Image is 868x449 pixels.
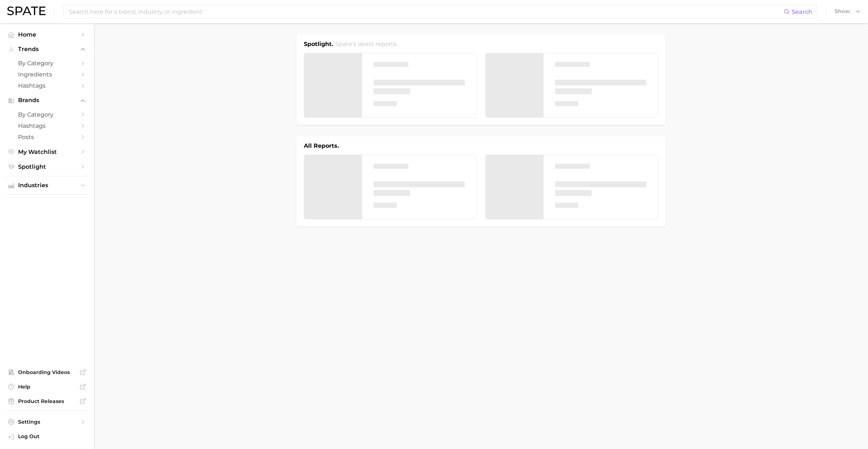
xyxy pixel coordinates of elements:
[18,369,76,375] span: Onboarding Videos
[18,46,76,53] span: Trends
[18,383,76,390] span: Help
[18,97,76,104] span: Brands
[6,29,88,40] a: Home
[7,7,46,15] img: SPATE
[6,95,88,106] button: Brands
[6,109,88,120] a: by Category
[68,5,784,18] input: Search here for a brand, industry, or ingredient
[835,9,851,13] span: Show
[6,161,88,172] a: Spotlight
[18,60,76,67] span: by Category
[304,40,333,49] h1: Spotlight.
[6,131,88,143] a: Posts
[335,40,397,49] h2: Spate's latest reports.
[6,367,88,378] a: Onboarding Videos
[6,396,88,407] a: Product Releases
[18,398,76,404] span: Product Releases
[6,146,88,158] a: My Watchlist
[6,69,88,80] a: Ingredients
[833,7,863,16] button: Show
[6,381,88,392] a: Help
[18,122,76,129] span: Hashtags
[6,80,88,91] a: Hashtags
[18,31,76,38] span: Home
[6,44,88,55] button: Trends
[18,182,76,189] span: Industries
[6,120,88,131] a: Hashtags
[18,134,76,140] span: Posts
[792,8,812,15] span: Search
[18,419,76,425] span: Settings
[18,82,76,89] span: Hashtags
[6,416,88,427] a: Settings
[6,431,88,443] a: Log out. Currently logged in with e-mail mathilde@spate.nyc.
[6,58,88,69] a: by Category
[304,142,339,150] h1: All Reports.
[18,111,76,118] span: by Category
[18,71,76,78] span: Ingredients
[6,180,88,191] button: Industries
[18,163,76,170] span: Spotlight
[18,148,76,155] span: My Watchlist
[18,433,82,440] span: Log Out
